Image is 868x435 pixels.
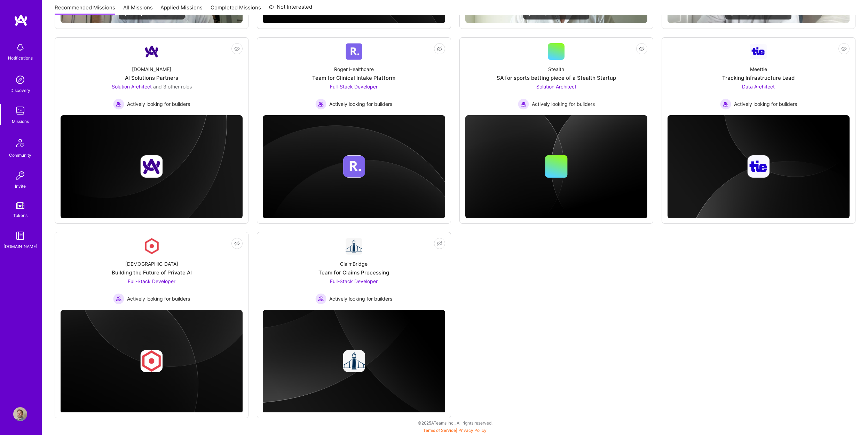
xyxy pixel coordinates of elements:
img: Actively looking for builders [315,293,326,304]
a: All Missions [123,4,153,15]
span: Actively looking for builders [329,295,392,302]
img: Company logo [343,350,365,372]
span: Full-Stack Developer [330,84,378,90]
span: Full-Stack Developer [330,278,378,284]
span: Solution Architect [536,84,576,90]
img: discovery [13,73,27,87]
a: Completed Missions [211,4,261,15]
div: Roger Healthcare [334,65,374,73]
img: Actively looking for builders [113,99,124,110]
div: Community [9,152,31,159]
span: Full-Stack Developer [128,278,175,284]
a: Company LogoRoger HealthcareTeam for Clinical Intake PlatformFull-Stack Developer Actively lookin... [263,43,445,110]
div: AI Solutions Partners [125,74,178,81]
div: Team for Claims Processing [318,269,389,276]
span: Actively looking for builders [532,100,595,108]
img: Invite [13,169,27,182]
span: Solution Architect [112,84,152,90]
a: Company LogoClaimBridgeTeam for Claims ProcessingFull-Stack Developer Actively looking for builde... [263,238,445,304]
i: icon EyeClosed [841,46,847,52]
img: User Avatar [13,407,27,421]
img: cover [668,115,850,219]
a: Company LogoMeettieTracking Infrastructure LeadData Architect Actively looking for buildersActive... [668,43,850,110]
span: Actively looking for builders [127,295,190,302]
div: Discovery [10,87,30,94]
img: cover [263,115,445,219]
img: tokens [16,202,24,209]
span: Data Architect [742,84,775,90]
div: Tokens [13,212,27,219]
img: Company logo [141,155,163,178]
div: Tracking Infrastructure Lead [722,74,795,81]
img: Company Logo [143,238,160,255]
img: Actively looking for builders [315,99,326,110]
span: Actively looking for builders [127,100,190,108]
img: logo [14,14,28,26]
a: Company Logo[DOMAIN_NAME]AI Solutions PartnersSolution Architect and 3 other rolesActively lookin... [61,43,243,110]
a: Privacy Policy [458,428,487,433]
img: cover [61,310,243,413]
img: Company Logo [346,43,362,60]
img: cover [61,115,243,219]
img: Company logo [141,350,163,372]
a: StealthSA for sports betting piece of a Stealth StartupSolution Architect Actively looking for bu... [465,43,647,110]
img: guide book [13,229,27,243]
a: Recommended Missions [55,4,115,15]
img: Community [12,135,29,152]
div: Meettie [750,65,767,73]
img: Company logo [343,155,365,178]
img: Company logo [747,155,770,178]
i: icon EyeClosed [234,241,240,246]
div: SA for sports betting piece of a Stealth Startup [497,74,616,81]
div: Missions [12,118,29,125]
img: Actively looking for builders [518,99,529,110]
a: User Avatar [11,407,29,421]
img: Actively looking for builders [113,293,124,304]
div: [DOMAIN_NAME] [132,65,171,73]
img: Company Logo [750,44,767,59]
i: icon EyeClosed [437,46,442,52]
div: Notifications [8,54,33,62]
a: Company Logo[DEMOGRAPHIC_DATA]Building the Future of Private AIFull-Stack Developer Actively look... [61,238,243,304]
div: [DEMOGRAPHIC_DATA] [125,260,178,267]
div: ClaimBridge [340,260,368,267]
span: Actively looking for builders [734,100,797,108]
img: teamwork [13,104,27,118]
i: icon EyeClosed [437,241,442,246]
span: | [423,428,487,433]
div: Invite [15,182,26,190]
img: Company Logo [143,43,160,60]
a: Not Interested [269,3,312,15]
i: icon EyeClosed [639,46,645,52]
div: Team for Clinical Intake Platform [312,74,395,81]
span: and 3 other roles [153,84,192,90]
img: cover [465,115,647,219]
a: Applied Missions [160,4,203,15]
img: cover [263,310,445,413]
span: Actively looking for builders [329,100,392,108]
div: © 2025 ATeams Inc., All rights reserved. [42,414,868,432]
img: bell [13,40,27,54]
img: Actively looking for builders [720,99,731,110]
div: [DOMAIN_NAME] [3,243,37,250]
i: icon EyeClosed [234,46,240,52]
div: Building the Future of Private AI [112,269,192,276]
img: Company Logo [346,238,362,255]
a: Terms of Service [423,428,456,433]
div: Stealth [548,65,564,73]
